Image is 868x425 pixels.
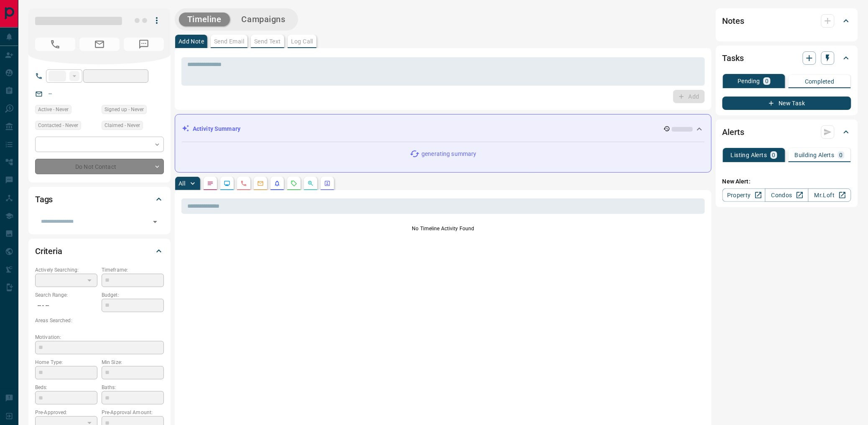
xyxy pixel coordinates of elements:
a: -- [49,90,52,97]
svg: Lead Browsing Activity [224,180,230,187]
span: Contacted - Never [38,121,78,130]
div: Activity Summary [182,121,705,137]
span: No Email [79,38,120,51]
div: Alerts [722,122,851,142]
p: Pre-Approval Amount: [102,409,164,416]
svg: Emails [257,180,264,187]
button: New Task [722,97,851,110]
button: Timeline [179,13,230,26]
span: Signed up - Never [105,105,144,114]
h2: Alerts [722,125,744,139]
p: Beds: [35,384,97,391]
p: No Timeline Activity Found [181,225,705,232]
p: Completed [805,79,835,84]
div: Notes [722,11,851,31]
p: Areas Searched: [35,317,164,324]
h2: Notes [722,14,744,28]
svg: Requests [291,180,297,187]
p: Search Range: [35,291,97,299]
p: Baths: [102,384,164,391]
svg: Notes [207,180,214,187]
p: Budget: [102,291,164,299]
p: Listing Alerts [731,152,767,158]
p: Home Type: [35,359,97,366]
a: Mr.Loft [808,188,851,202]
span: Claimed - Never [105,121,140,130]
svg: Agent Actions [324,180,331,187]
div: Criteria [35,241,164,261]
p: 0 [772,152,776,158]
svg: Listing Alerts [274,180,281,187]
p: Actively Searching: [35,266,97,274]
p: 0 [765,78,768,84]
p: Min Size: [102,359,164,366]
svg: Calls [240,180,247,187]
p: generating summary [421,150,476,158]
button: Campaigns [233,13,294,26]
span: No Number [35,38,75,51]
p: Pre-Approved: [35,409,97,416]
button: Open [149,216,161,228]
svg: Opportunities [307,180,314,187]
a: Property [722,188,766,202]
div: Tasks [722,48,851,68]
p: Motivation: [35,333,164,341]
p: Building Alerts [795,152,835,158]
div: Tags [35,189,164,209]
p: 0 [840,152,843,158]
span: Active - Never [38,105,69,114]
h2: Tasks [722,51,744,65]
p: -- - -- [35,299,97,313]
p: Timeframe: [102,266,164,274]
h2: Criteria [35,244,62,258]
p: Pending [738,78,760,84]
a: Condos [765,188,808,202]
p: Activity Summary [193,125,240,133]
p: All [179,181,185,186]
p: New Alert: [722,177,851,186]
p: Add Note [179,38,204,44]
div: Do Not Contact [35,159,164,174]
h2: Tags [35,193,53,206]
span: No Number [124,38,164,51]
